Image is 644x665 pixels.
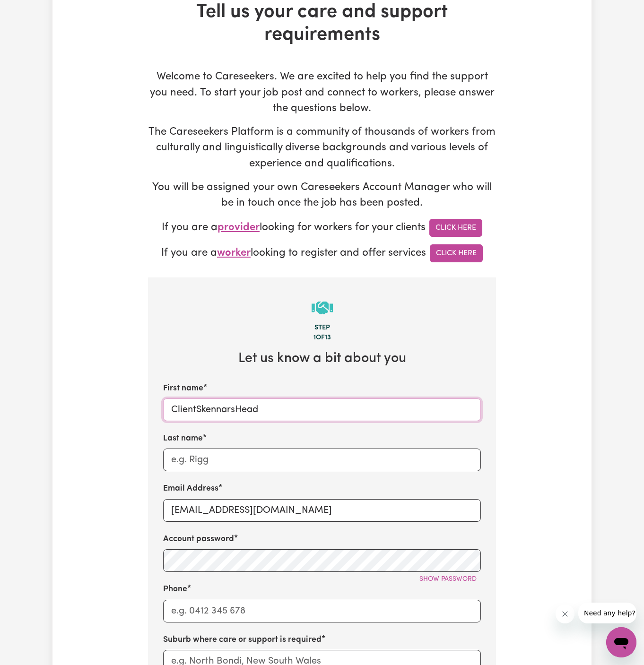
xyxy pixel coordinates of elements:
p: If you are a looking to register and offer services [148,244,496,262]
label: Account password [163,533,234,545]
label: Email Address [163,483,218,495]
div: 1 of 13 [163,333,481,343]
label: First name [163,382,203,395]
p: You will be assigned your own Careseekers Account Manager who will be in touch once the job has b... [148,180,496,211]
p: The Careseekers Platform is a community of thousands of workers from culturally and linguisticall... [148,124,496,172]
iframe: Message from company [578,603,636,623]
a: Click Here [430,244,483,262]
span: worker [217,248,251,259]
h2: Let us know a bit about you [163,351,481,367]
iframe: Button to launch messaging window [606,627,636,657]
label: Suburb where care or support is required [163,634,322,646]
button: Show password [415,572,481,587]
label: Phone [163,583,187,596]
iframe: Close message [556,605,574,623]
input: e.g. Diana [163,398,481,421]
p: Welcome to Careseekers. We are excited to help you find the support you need. To start your job p... [148,69,496,117]
span: provider [218,222,260,233]
h1: Tell us your care and support requirements [148,1,496,46]
input: e.g. Rigg [163,449,481,471]
input: e.g. diana.rigg@yahoo.com.au [163,499,481,522]
label: Last name [163,432,203,445]
a: Click Here [429,219,482,237]
div: Step [163,323,481,333]
input: e.g. 0412 345 678 [163,600,481,622]
span: Show password [419,576,477,583]
p: If you are a looking for workers for your clients [148,219,496,237]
